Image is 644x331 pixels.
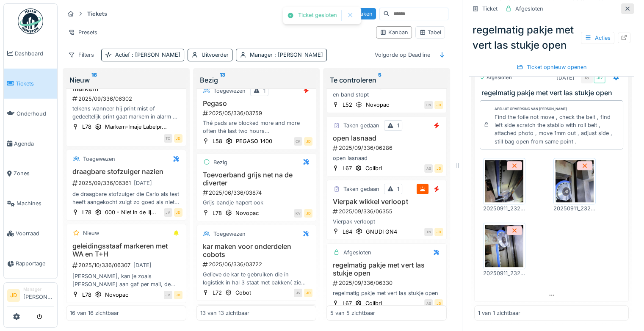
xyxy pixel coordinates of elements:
[72,95,182,103] div: 2025/09/336/06302
[485,160,523,202] img: e9eo4nhi0mhmid366wcburvvivaa
[330,289,443,297] div: regelmatig pakje met vert las stukje open
[70,168,182,176] h3: draagbare stofzuiger nazien
[202,51,229,59] div: Uitvoerder
[298,12,337,19] div: Ticket gesloten
[330,82,443,98] div: scanner collilabel gaat na 1 ticket in alarm en band stopt
[130,52,180,58] span: : [PERSON_NAME]
[330,154,443,162] div: open lasnaad
[581,72,593,83] div: IS
[202,109,313,117] div: 2025/05/336/03759
[15,50,54,58] span: Dashboard
[424,164,433,173] div: AS
[434,299,443,308] div: JD
[70,242,182,258] h3: geleidingsstaaf markeren met WA en T+H
[304,137,312,146] div: JD
[7,286,54,306] a: JD Manager[PERSON_NAME]
[16,229,54,237] span: Voorraad
[424,228,433,236] div: TN
[483,269,525,277] div: 20250911_232903.jpg
[343,101,352,109] div: L52
[200,270,313,287] div: Gelieve de kar te gebruiken die in logistiek in hal 3 staat met bakken( zie foto) en de mousse di...
[213,87,246,95] div: Toegewezen
[434,164,443,173] div: JD
[343,228,352,236] div: L64
[294,137,302,146] div: CK
[4,39,57,69] a: Dashboard
[23,286,54,304] li: [PERSON_NAME]
[164,208,172,217] div: JV
[213,209,222,217] div: L78
[17,199,54,207] span: Machines
[553,204,596,212] div: 20250911_232910.jpg
[105,291,128,299] div: Novopac
[200,309,249,317] div: 13 van 13 zichtbaar
[481,89,625,97] h3: regelmatig pakje met vert las stukje open
[202,189,313,197] div: 2025/06/336/03874
[581,32,614,44] div: Acties
[343,121,379,130] div: Taken gedaan
[70,85,182,93] h3: markem
[64,26,101,39] div: Presets
[200,99,313,108] h3: Pegaso
[72,260,182,270] div: 2025/10/336/06307
[556,160,594,202] img: uc5u8esy4pwpr52810jjk2x83ixf
[164,134,172,143] div: TC
[200,75,313,85] div: Bezig
[200,199,313,207] div: Grijs bandje hapert ook
[200,119,313,135] div: Thé pads are blocked more and more often thé last two hours Always at thé same position
[70,309,119,317] div: 16 van 16 zichtbaar
[213,137,222,145] div: L58
[115,51,180,59] div: Actief
[332,207,443,215] div: 2025/09/336/06355
[70,105,182,121] div: telkens wanneer hij print mist of gedeeltelijk print gaat markem in alarm en print niks meer , al...
[332,279,443,287] div: 2025/09/336/06330
[174,291,182,299] div: JD
[332,144,443,152] div: 2025/09/336/06286
[434,228,443,236] div: JD
[263,87,265,95] div: 1
[82,208,91,216] div: L78
[174,134,182,143] div: JD
[482,5,498,13] div: Ticket
[23,286,54,292] div: Manager
[434,101,443,109] div: JD
[4,159,57,189] a: Zones
[330,134,443,142] h3: open lasnaad
[4,248,57,279] a: Rapportage
[485,225,523,267] img: g4ngb7nrri0x9d6km23ssbdfgc6q
[378,75,381,85] sup: 5
[343,299,352,307] div: L67
[133,261,152,269] div: [DATE]
[235,289,251,297] div: Cobot
[18,8,43,34] img: Badge_color-CXgf-gQk.svg
[365,299,382,307] div: Colibri
[213,158,227,166] div: Bezig
[105,208,156,216] div: 000 - Niet in de lij...
[72,178,182,188] div: 2025/09/336/06361
[304,289,312,297] div: JD
[16,80,54,88] span: Tickets
[200,171,313,187] h3: Toevoerband grijs net na de diverter
[4,218,57,248] a: Voorraad
[82,123,91,131] div: L78
[83,155,115,163] div: Toegewezen
[424,299,433,308] div: AS
[397,185,399,193] div: 1
[469,19,634,56] div: regelmatig pakje met vert las stukje open
[174,208,182,217] div: JD
[330,261,443,277] h3: regelmatig pakje met vert las stukje open
[424,101,433,109] div: LN
[164,291,172,299] div: JV
[273,52,323,58] span: : [PERSON_NAME]
[495,106,567,112] div: Afsluit opmerking van [PERSON_NAME]
[515,5,543,13] div: Afgesloten
[83,229,99,237] div: Nieuw
[4,69,57,99] a: Tickets
[7,289,20,302] li: JD
[202,260,313,268] div: 2025/06/336/03722
[483,204,525,212] div: 20250911_232926.jpg
[371,49,434,61] div: Volgorde op Deadline
[366,101,389,109] div: Novopac
[105,123,167,131] div: Markem-Imaje Labelpr...
[366,228,397,236] div: GNUDI GN4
